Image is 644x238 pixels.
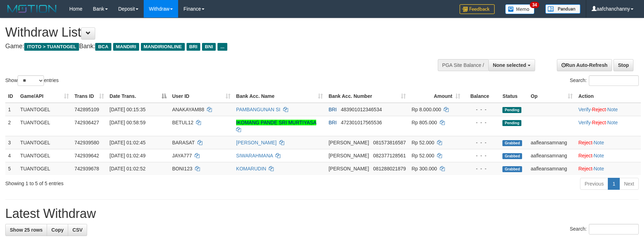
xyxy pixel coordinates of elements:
[236,153,273,158] a: SIWARAHMANA
[578,153,592,158] a: Reject
[5,224,47,236] a: Show 25 rows
[575,116,641,136] td: · ·
[236,140,277,145] a: [PERSON_NAME]
[5,149,18,162] td: 4
[580,178,608,190] a: Previous
[409,90,463,103] th: Amount: activate to sort column ascending
[5,207,639,221] h1: Latest Withdraw
[172,120,194,125] span: BETUL12
[236,166,266,171] a: KOMARUDIN
[373,140,406,145] span: Copy 081573816587 to clipboard
[10,227,43,233] span: Show 25 rows
[557,59,612,71] a: Run Auto-Refresh
[570,75,639,86] label: Search:
[236,120,316,125] a: IKOMANG PANDE SRI MURTIYASA
[217,43,227,51] span: ...
[466,152,497,159] div: - - -
[578,140,592,145] a: Reject
[373,153,406,158] span: Copy 082377128561 to clipboard
[502,107,521,113] span: Pending
[589,224,639,234] input: Search:
[466,165,497,172] div: - - -
[619,178,639,190] a: Next
[18,116,72,136] td: TUANTOGEL
[5,90,18,103] th: ID
[411,120,437,125] span: Rp 805.000
[341,120,382,125] span: Copy 472301017565536 to clipboard
[110,140,145,145] span: [DATE] 01:02:45
[411,140,434,145] span: Rp 52.000
[5,25,422,39] h1: Withdraw List
[411,107,441,112] span: Rp 8.000.000
[493,62,526,68] span: None selected
[72,90,107,103] th: Trans ID: activate to sort column ascending
[608,178,620,190] a: 1
[460,4,495,14] img: Feedback.jpg
[594,140,604,145] a: Note
[169,90,233,103] th: User ID: activate to sort column ascending
[594,166,604,171] a: Note
[528,90,576,103] th: Op: activate to sort column ascending
[528,136,576,149] td: aafleansamnang
[172,140,195,145] span: BARASAT
[95,43,111,51] span: BCA
[528,162,576,175] td: aafleansamnang
[575,90,641,103] th: Action
[570,224,639,234] label: Search:
[502,166,522,172] span: Grabbed
[18,103,72,116] td: TUANTOGEL
[594,153,604,158] a: Note
[505,4,535,14] img: Button%20Memo.svg
[328,153,369,158] span: [PERSON_NAME]
[575,103,641,116] td: · ·
[172,153,192,158] span: JAYA777
[5,43,422,50] h4: Game: Bank:
[578,166,592,171] a: Reject
[607,107,618,112] a: Note
[18,136,72,149] td: TUANTOGEL
[74,120,99,125] span: 742936427
[18,149,72,162] td: TUANTOGEL
[578,120,591,125] a: Verify
[592,120,606,125] a: Reject
[5,103,18,116] td: 1
[463,90,500,103] th: Balance
[74,107,99,112] span: 742895109
[592,107,606,112] a: Reject
[575,162,641,175] td: ·
[18,90,72,103] th: Game/API: activate to sort column ascending
[500,90,528,103] th: Status
[438,59,488,71] div: PGA Site Balance /
[502,140,522,146] span: Grabbed
[74,153,99,158] span: 742939642
[236,107,280,112] a: PAMBANGUNAN SI
[5,136,18,149] td: 3
[5,75,59,86] label: Show entries
[5,4,59,14] img: MOTION_logo.png
[341,107,382,112] span: Copy 483901012346534 to clipboard
[141,43,185,51] span: MANDIRIONLINE
[74,140,99,145] span: 742939580
[113,43,139,51] span: MANDIRI
[589,75,639,86] input: Search:
[5,116,18,136] td: 2
[110,153,145,158] span: [DATE] 01:02:49
[466,139,497,146] div: - - -
[68,224,87,236] a: CSV
[110,166,145,171] span: [DATE] 01:02:52
[326,90,409,103] th: Bank Acc. Number: activate to sort column ascending
[607,120,618,125] a: Note
[488,59,535,71] button: None selected
[578,107,591,112] a: Verify
[5,177,263,187] div: Showing 1 to 5 of 5 entries
[502,153,522,159] span: Grabbed
[530,2,539,8] span: 34
[18,75,44,86] select: Showentries
[411,153,434,158] span: Rp 52.000
[328,107,337,112] span: BRI
[107,90,169,103] th: Date Trans.: activate to sort column descending
[24,43,79,51] span: ITOTO > TUANTOGEL
[72,227,83,233] span: CSV
[466,106,497,113] div: - - -
[172,107,204,112] span: ANAKAYAM88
